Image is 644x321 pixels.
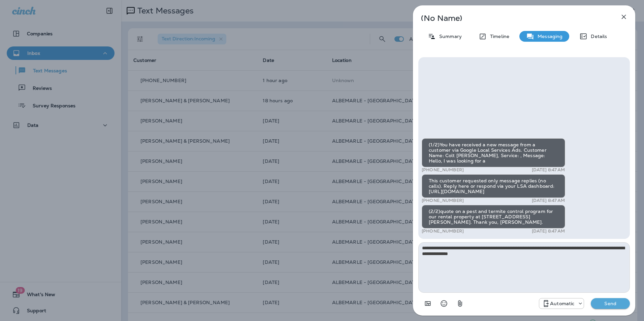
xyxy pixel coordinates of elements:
p: Send [596,300,624,307]
div: (2/2)quote on a pest and termite control program for our rental property at [STREET_ADDRESS][PERS... [422,205,565,228]
button: Send [591,298,630,309]
div: This customer requested only message replies (no calls). Reply here or respond via your LSA dashb... [422,174,565,198]
p: [PHONE_NUMBER] [422,198,464,203]
div: (1/2)You have received a new message from a customer via Google Local Services Ads. Customer Name... [422,138,565,167]
p: [DATE] 8:47 AM [532,198,565,203]
p: Details [587,34,607,39]
p: Messaging [534,34,562,39]
p: Timeline [487,34,509,39]
p: [DATE] 8:47 AM [532,228,565,234]
button: Add in a premade template [421,297,434,310]
p: Summary [436,34,462,39]
p: [PHONE_NUMBER] [422,228,464,234]
p: [DATE] 8:47 AM [532,167,565,173]
p: (No Name) [421,15,605,21]
p: Automatic [550,301,574,306]
p: [PHONE_NUMBER] [422,167,464,173]
button: Select an emoji [437,297,451,310]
